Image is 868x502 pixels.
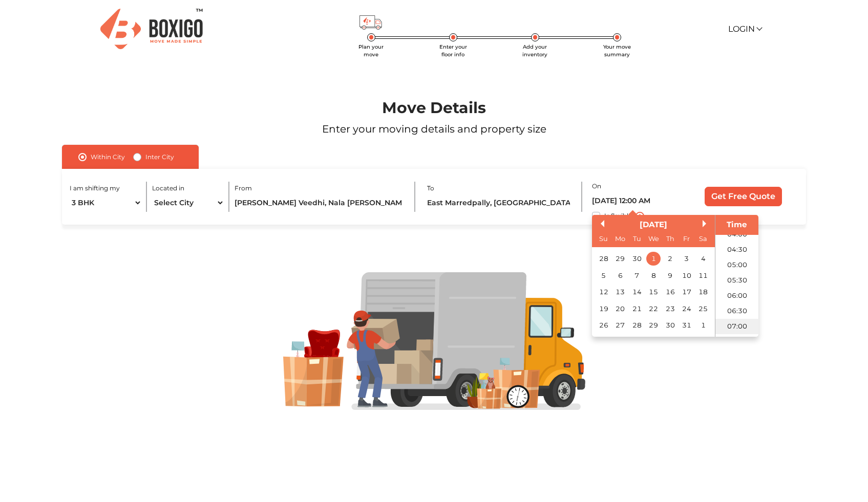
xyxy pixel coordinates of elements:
[630,232,644,246] div: Tu
[680,285,693,299] div: Choose Friday, October 17th, 2025
[715,242,759,257] li: 04:30
[603,43,631,58] span: Your move summary
[663,232,677,246] div: Th
[597,285,610,299] div: Choose Sunday, October 12th, 2025
[646,285,660,299] div: Choose Wednesday, October 15th, 2025
[592,182,601,191] label: On
[663,318,677,332] div: Choose Thursday, October 30th, 2025
[715,273,759,288] li: 05:30
[595,250,711,333] div: month 2025-10
[646,302,660,316] div: Choose Wednesday, October 22nd, 2025
[715,334,759,350] li: 07:30
[630,252,644,266] div: Choose Tuesday, September 30th, 2025
[427,194,573,212] input: Locality
[439,43,467,58] span: Enter your floor info
[646,318,660,332] div: Choose Wednesday, October 29th, 2025
[646,252,660,266] div: Choose Wednesday, October 1st, 2025
[235,194,405,212] input: Locality
[597,269,610,282] div: Choose Sunday, October 5th, 2025
[35,121,833,137] p: Enter your moving details and property size
[152,184,184,193] label: Located in
[592,219,715,231] div: [DATE]
[680,232,693,246] div: Fr
[630,318,644,332] div: Choose Tuesday, October 28th, 2025
[613,285,627,299] div: Choose Monday, October 13th, 2025
[715,319,759,334] li: 07:00
[696,269,710,282] div: Choose Saturday, October 11th, 2025
[613,269,627,282] div: Choose Monday, October 6th, 2025
[630,285,644,299] div: Choose Tuesday, October 14th, 2025
[680,269,693,282] div: Choose Friday, October 10th, 2025
[705,187,782,206] input: Get Free Quote
[100,9,203,49] img: Boxigo
[592,192,678,210] input: Select date
[715,257,759,273] li: 05:00
[696,252,710,266] div: Choose Saturday, October 4th, 2025
[597,318,610,332] div: Choose Sunday, October 26th, 2025
[522,43,547,58] span: Add your inventory
[646,269,660,282] div: Choose Wednesday, October 8th, 2025
[696,285,710,299] div: Choose Saturday, October 18th, 2025
[597,302,610,316] div: Choose Sunday, October 19th, 2025
[696,232,710,246] div: Sa
[715,288,759,303] li: 06:00
[597,220,604,227] button: Previous Month
[145,151,174,163] label: Inter City
[613,252,627,266] div: Choose Monday, September 29th, 2025
[680,302,693,316] div: Choose Friday, October 24th, 2025
[35,99,833,117] h1: Move Details
[680,318,693,332] div: Choose Friday, October 31st, 2025
[630,302,644,316] div: Choose Tuesday, October 21st, 2025
[696,318,710,332] div: Choose Saturday, November 1st, 2025
[636,212,644,221] img: i
[613,232,627,246] div: Mo
[715,303,759,319] li: 06:30
[235,184,252,193] label: From
[597,252,610,266] div: Choose Sunday, September 28th, 2025
[646,232,660,246] div: We
[718,219,756,231] div: Time
[604,210,636,221] label: Is flexible?
[358,43,384,58] span: Plan your move
[663,269,677,282] div: Choose Thursday, October 9th, 2025
[663,285,677,299] div: Choose Thursday, October 16th, 2025
[703,220,710,227] button: Next Month
[613,302,627,316] div: Choose Monday, October 20th, 2025
[91,151,125,163] label: Within City
[613,318,627,332] div: Choose Monday, October 27th, 2025
[630,269,644,282] div: Choose Tuesday, October 7th, 2025
[70,184,120,193] label: I am shifting my
[663,302,677,316] div: Choose Thursday, October 23rd, 2025
[427,184,434,193] label: To
[680,252,693,266] div: Choose Friday, October 3rd, 2025
[663,252,677,266] div: Choose Thursday, October 2nd, 2025
[597,232,610,246] div: Su
[728,24,761,34] a: Login
[696,302,710,316] div: Choose Saturday, October 25th, 2025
